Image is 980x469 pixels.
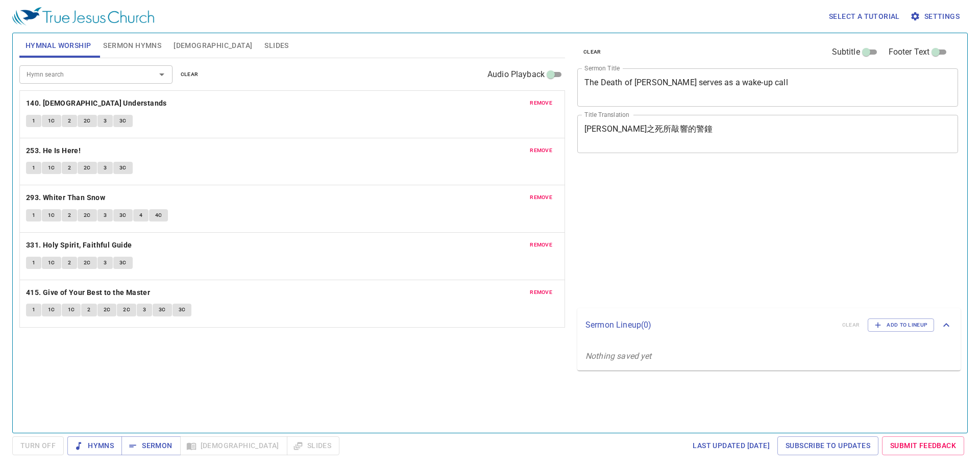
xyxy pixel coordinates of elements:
span: remove [530,146,552,155]
button: 293. Whiter Than Snow [26,191,107,204]
span: 2C [104,305,111,314]
span: 1C [48,163,55,172]
span: 3C [119,211,127,220]
textarea: [PERSON_NAME]之死所敲響的警鐘 [584,124,951,143]
button: clear [175,68,205,81]
button: 1C [42,304,61,316]
button: 2C [78,257,97,269]
button: 1C [42,209,61,221]
span: Slides [264,39,288,52]
span: Last updated [DATE] [693,439,770,452]
p: Sermon Lineup ( 0 ) [585,319,834,331]
button: 1 [26,257,41,269]
span: 1C [48,211,55,220]
span: 4 [139,211,142,220]
span: 2 [68,211,71,220]
button: 3C [113,209,133,221]
a: Last updated [DATE] [689,436,774,455]
button: 2 [62,257,77,269]
button: 253. He Is Here! [26,144,83,157]
span: 2C [84,116,91,126]
span: 2C [123,305,130,314]
button: Open [155,67,169,82]
b: 415. Give of Your Best to the Master [26,286,150,299]
button: 3C [173,304,192,316]
button: Add to Lineup [868,318,934,332]
span: 2C [84,211,91,220]
span: 1C [68,305,75,314]
button: 3 [97,115,113,127]
span: 4C [155,211,162,220]
span: remove [530,288,552,297]
span: 2 [87,305,90,314]
button: 1 [26,162,41,174]
button: remove [524,144,558,157]
b: 331. Holy Spirit, Faithful Guide [26,239,132,252]
button: 3 [97,162,113,174]
span: 3 [104,211,107,220]
span: 1 [32,258,35,267]
button: 2C [78,209,97,221]
button: 415. Give of Your Best to the Master [26,286,152,299]
button: 3 [97,209,113,221]
span: 2 [68,163,71,172]
span: Audio Playback [487,68,545,81]
button: 2C [78,115,97,127]
span: 2 [68,116,71,126]
button: 1C [42,115,61,127]
span: 3 [104,258,107,267]
span: clear [583,47,601,57]
button: Settings [908,7,964,26]
button: 2C [78,162,97,174]
button: 2 [62,209,77,221]
button: 1 [26,304,41,316]
b: 253. He Is Here! [26,144,81,157]
button: 1C [42,162,61,174]
iframe: from-child [573,164,883,305]
button: 3 [97,257,113,269]
span: Subtitle [832,46,860,58]
button: 4 [133,209,149,221]
b: 293. Whiter Than Snow [26,191,105,204]
span: 3C [119,258,127,267]
span: Settings [912,10,960,23]
img: True Jesus Church [12,7,154,26]
span: 1C [48,305,55,314]
span: Sermon Hymns [103,39,161,52]
button: 3C [113,115,133,127]
span: Submit Feedback [890,439,956,452]
span: 1 [32,163,35,172]
button: remove [524,239,558,251]
span: 1C [48,116,55,126]
span: 1C [48,258,55,267]
button: 2C [97,304,117,316]
span: 3C [119,163,127,172]
span: clear [181,70,199,79]
span: Select a tutorial [829,10,900,23]
span: Add to Lineup [874,320,927,330]
span: Subscribe to Updates [786,439,870,452]
button: Hymns [67,436,122,455]
button: remove [524,191,558,204]
span: Sermon [130,439,172,452]
button: 3 [137,304,152,316]
span: 3C [179,305,186,314]
textarea: The Death of [PERSON_NAME] serves as a wake-up call [584,78,951,97]
button: 1 [26,209,41,221]
span: 2C [84,258,91,267]
i: Nothing saved yet [585,351,652,361]
div: Sermon Lineup(0)clearAdd to Lineup [577,308,961,342]
button: 2C [117,304,136,316]
span: remove [530,193,552,202]
span: remove [530,98,552,108]
span: 2C [84,163,91,172]
button: 3C [113,257,133,269]
span: 3C [159,305,166,314]
span: remove [530,240,552,250]
span: 1 [32,305,35,314]
button: Sermon [121,436,180,455]
button: 2 [81,304,96,316]
button: Select a tutorial [825,7,904,26]
button: 1C [62,304,81,316]
button: 140. [DEMOGRAPHIC_DATA] Understands [26,97,168,110]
